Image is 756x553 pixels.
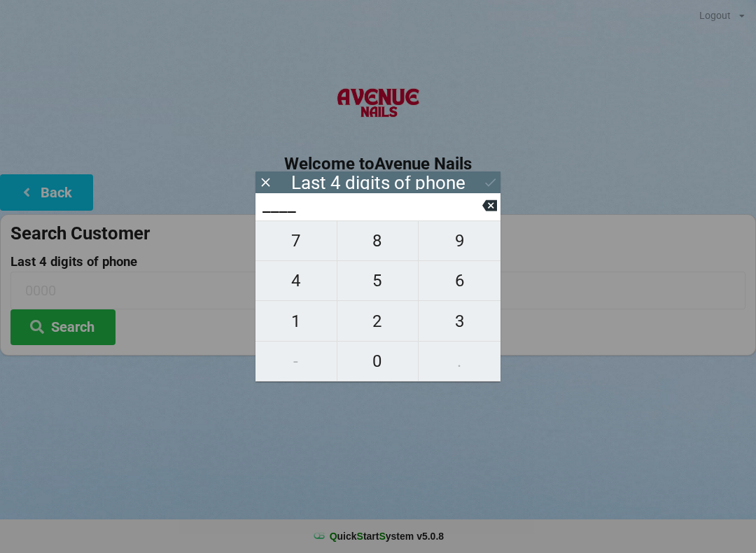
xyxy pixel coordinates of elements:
button: 3 [419,301,500,341]
div: Last 4 digits of phone [291,176,465,190]
span: 2 [337,307,419,336]
span: 5 [337,266,419,295]
button: 6 [419,261,500,301]
button: 9 [419,220,500,261]
button: 2 [337,301,419,341]
span: 4 [255,266,337,295]
button: 5 [337,261,419,301]
span: 9 [419,226,500,255]
button: 1 [255,301,337,341]
span: 1 [255,307,337,336]
span: 6 [419,266,500,295]
button: 0 [337,342,419,381]
button: 4 [255,261,337,301]
span: 7 [255,226,337,255]
span: 0 [337,346,419,376]
span: 8 [337,226,419,255]
span: 3 [419,307,500,336]
button: 7 [255,220,337,261]
button: 8 [337,220,419,261]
